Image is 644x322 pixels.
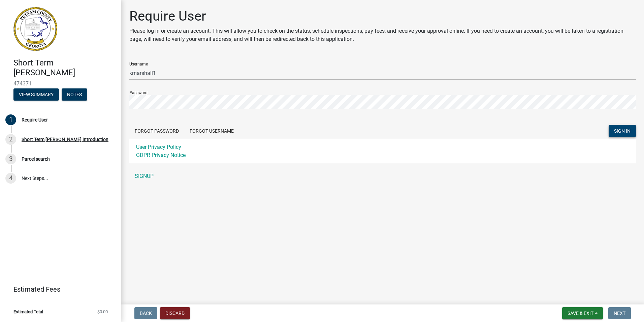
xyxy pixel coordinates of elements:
[614,128,631,134] span: SIGN IN
[129,125,184,137] button: Forgot Password
[140,311,152,316] span: Back
[22,137,108,142] div: Short Term [PERSON_NAME] Introduction
[97,310,108,314] span: $0.00
[13,88,59,101] button: View Summary
[22,157,50,161] div: Parcel search
[5,114,16,125] div: 1
[129,8,636,24] h1: Require User
[136,152,186,158] a: GDPR Privacy Notice
[160,307,190,319] button: Discard
[62,92,87,98] wm-modal-confirm: Notes
[136,144,181,150] a: User Privacy Policy
[5,283,110,296] a: Estimated Fees
[5,134,16,145] div: 2
[13,80,108,87] span: 474371
[134,307,157,319] button: Back
[129,169,636,183] a: SIGNUP
[5,173,16,184] div: 4
[13,310,43,314] span: Estimated Total
[62,88,87,101] button: Notes
[22,117,48,122] div: Require User
[13,92,59,98] wm-modal-confirm: Summary
[608,307,631,319] button: Next
[568,311,593,316] span: Save & Exit
[13,7,57,51] img: Putnam County, Georgia
[5,154,16,164] div: 3
[609,125,636,137] button: SIGN IN
[129,27,636,43] p: Please log in or create an account. This will allow you to check on the status, schedule inspecti...
[184,125,239,137] button: Forgot Username
[614,311,625,316] span: Next
[13,58,116,78] h4: Short Term [PERSON_NAME]
[562,307,603,319] button: Save & Exit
